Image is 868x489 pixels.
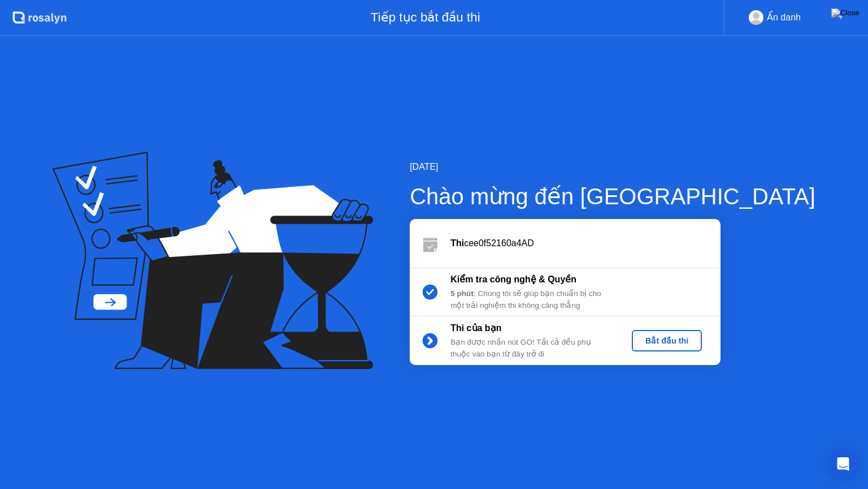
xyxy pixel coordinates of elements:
[830,451,857,478] div: Open Intercom Messenger
[450,288,613,311] div: : Chúng tôi sẽ giúp bạn chuẩn bị cho một trải nghiệm thi không căng thẳng
[450,238,464,248] b: Thi
[632,330,702,351] button: Bắt đầu thi
[450,237,721,250] div: cee0f52160a4AD
[450,323,501,333] b: Thi của bạn
[450,289,474,298] b: 5 phút
[831,8,860,18] img: Close
[450,337,613,360] div: Bạn được nhấn nút GO! Tất cả đều phụ thuộc vào bạn từ đây trở đi
[410,179,815,213] div: Chào mừng đến [GEOGRAPHIC_DATA]
[450,274,576,284] b: Kiểm tra công nghệ & Quyền
[636,336,697,345] div: Bắt đầu thi
[767,10,801,25] div: Ẩn danh
[410,160,815,174] div: [DATE]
